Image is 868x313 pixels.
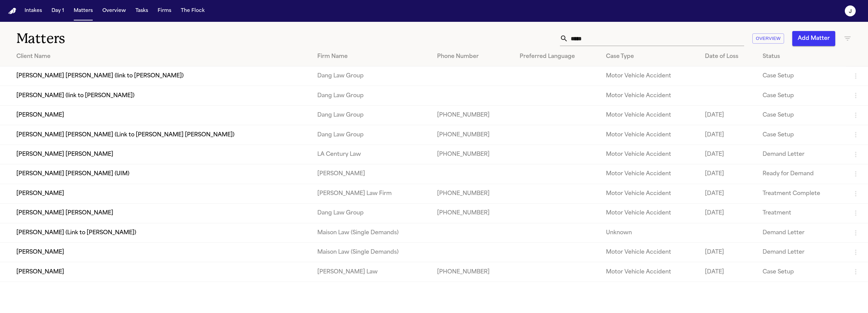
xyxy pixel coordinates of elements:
td: [PERSON_NAME] Law [312,262,432,282]
td: [PHONE_NUMBER] [432,204,514,223]
td: Ready for Demand [757,164,846,184]
div: Phone Number [437,53,509,61]
td: LA Century Law [312,145,432,164]
td: Motor Vehicle Accident [601,105,699,125]
td: Maison Law (Single Demands) [312,242,432,262]
button: Day 1 [49,5,67,17]
td: [PERSON_NAME] Law Firm [312,184,432,203]
td: Motor Vehicle Accident [601,184,699,203]
td: Case Setup [757,66,846,86]
button: Matters [71,5,96,17]
td: Unknown [601,223,699,242]
td: Case Setup [757,105,846,125]
td: Case Setup [757,125,846,145]
td: Demand Letter [757,242,846,262]
td: [DATE] [699,145,757,164]
td: [PHONE_NUMBER] [432,184,514,203]
td: [DATE] [699,105,757,125]
button: Overview [100,5,129,17]
td: Motor Vehicle Accident [601,66,699,86]
td: Treatment Complete [757,184,846,203]
td: [PHONE_NUMBER] [432,262,514,282]
td: [PHONE_NUMBER] [432,105,514,125]
div: Firm Name [317,53,426,61]
div: Client Name [16,53,306,61]
td: Case Setup [757,86,846,105]
td: Demand Letter [757,145,846,164]
a: Home [8,8,16,14]
td: Maison Law (Single Demands) [312,223,432,242]
div: Preferred Language [520,53,595,61]
td: Motor Vehicle Accident [601,125,699,145]
td: Motor Vehicle Accident [601,86,699,105]
td: [PHONE_NUMBER] [432,145,514,164]
td: [DATE] [699,242,757,262]
td: Case Setup [757,262,846,282]
td: [DATE] [699,125,757,145]
div: Status [763,53,841,61]
td: Motor Vehicle Accident [601,242,699,262]
td: [DATE] [699,164,757,184]
img: Finch Logo [8,8,16,14]
td: Motor Vehicle Accident [601,204,699,223]
td: [DATE] [699,204,757,223]
div: Case Type [606,53,694,61]
button: Intakes [22,5,45,17]
td: Dang Law Group [312,86,432,105]
button: Firms [155,5,174,17]
td: [DATE] [699,262,757,282]
td: Dang Law Group [312,66,432,86]
td: Treatment [757,204,846,223]
td: Dang Law Group [312,105,432,125]
td: [PERSON_NAME] [312,164,432,184]
td: [PHONE_NUMBER] [432,125,514,145]
td: Motor Vehicle Accident [601,262,699,282]
td: Dang Law Group [312,204,432,223]
td: Motor Vehicle Accident [601,164,699,184]
button: Add Matter [792,31,835,46]
button: Overview [752,33,784,44]
h1: Matters [16,30,269,47]
td: Motor Vehicle Accident [601,145,699,164]
button: Tasks [133,5,151,17]
div: Date of Loss [705,53,752,61]
td: Demand Letter [757,223,846,242]
td: Dang Law Group [312,125,432,145]
button: The Flock [178,5,207,17]
td: [DATE] [699,184,757,203]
